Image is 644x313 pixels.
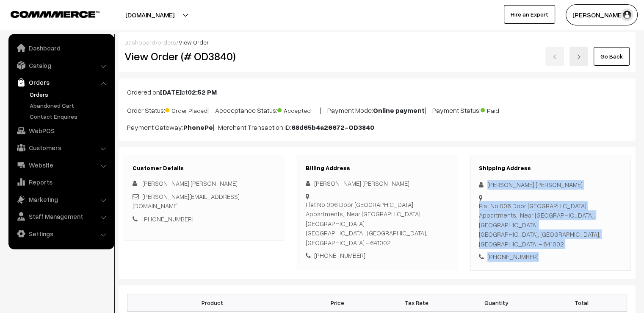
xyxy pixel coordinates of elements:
[306,165,448,172] h3: Billing Address
[28,101,111,110] a: Abandoned Cart
[306,200,448,248] div: Flat No 006 Door [GEOGRAPHIC_DATA] Appartments,, Near [GEOGRAPHIC_DATA],[GEOGRAPHIC_DATA] [GEOGRA...
[179,39,209,46] span: View Order
[160,88,182,96] b: [DATE]
[291,123,374,131] b: 68d65b4a26672-OD3840
[306,251,448,260] div: [PHONE_NUMBER]
[158,39,176,46] a: orders
[142,179,238,187] span: [PERSON_NAME] [PERSON_NAME]
[124,50,285,63] h2: View Order (# OD3840)
[124,38,630,47] div: / /
[594,47,630,66] a: Go Back
[28,112,111,121] a: Contact Enquires
[11,140,111,155] a: Customers
[479,180,622,190] div: [PERSON_NAME] [PERSON_NAME]
[373,106,425,115] b: Online payment
[504,5,555,24] a: Hire an Expert
[11,226,111,241] a: Settings
[124,39,155,46] a: Dashboard
[479,201,622,249] div: Flat No 006 Door [GEOGRAPHIC_DATA] Appartments,, Near [GEOGRAPHIC_DATA],[GEOGRAPHIC_DATA] [GEOGRA...
[277,104,320,115] span: Accepted
[306,179,448,188] div: [PERSON_NAME] [PERSON_NAME]
[183,123,213,131] b: PhonePe
[11,123,111,138] a: WebPOS
[298,294,377,311] th: Price
[127,122,627,132] p: Payment Gateway: | Merchant Transaction ID:
[566,4,638,25] button: [PERSON_NAME]
[536,294,627,311] th: Total
[479,165,622,172] h3: Shipping Address
[11,58,111,73] a: Catalog
[11,40,111,56] a: Dashboard
[11,11,100,17] img: COMMMERCE
[11,8,85,19] a: COMMMERCE
[96,4,204,25] button: [DOMAIN_NAME]
[28,90,111,99] a: Orders
[479,252,622,262] div: [PHONE_NUMBER]
[481,104,523,115] span: Paid
[11,174,111,190] a: Reports
[133,165,275,172] h3: Customer Details
[127,294,298,311] th: Product
[188,88,217,96] b: 02:52 PM
[11,209,111,224] a: Staff Management
[11,75,111,90] a: Orders
[11,192,111,207] a: Marketing
[621,8,633,21] img: user
[133,193,240,210] a: [PERSON_NAME][EMAIL_ADDRESS][DOMAIN_NAME]
[165,104,207,115] span: Order Placed
[127,87,627,97] p: Ordered on at
[127,104,627,115] p: Order Status: | Accceptance Status: | Payment Mode: | Payment Status:
[142,215,193,223] a: [PHONE_NUMBER]
[576,54,581,59] img: right-arrow.png
[11,157,111,173] a: Website
[456,294,536,311] th: Quantity
[377,294,456,311] th: Tax Rate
